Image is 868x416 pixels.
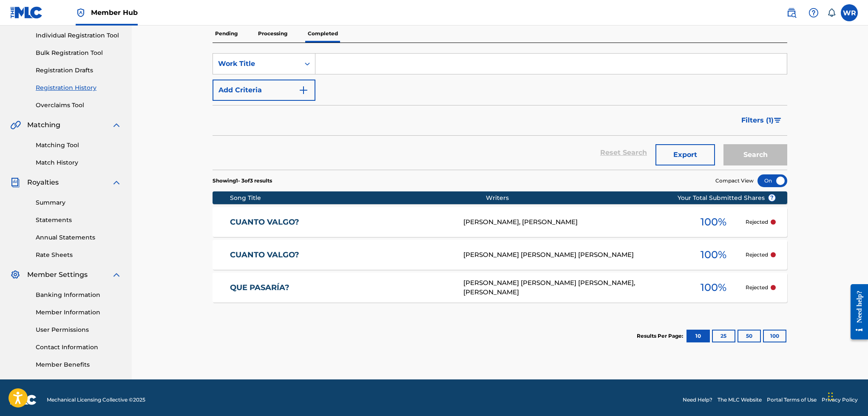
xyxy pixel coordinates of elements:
[305,25,340,43] p: Completed
[91,8,138,17] span: Member Hub
[213,80,315,101] button: Add Criteria
[230,194,486,202] div: Song Title
[463,250,682,260] div: [PERSON_NAME] [PERSON_NAME] [PERSON_NAME]
[213,25,240,43] p: Pending
[10,6,43,19] img: MLC Logo
[111,120,122,130] img: expand
[36,31,122,40] a: Individual Registration Tool
[786,8,797,18] img: search
[767,396,817,404] a: Portal Terms of Use
[10,177,20,188] img: Royalties
[769,194,775,201] span: ?
[47,396,145,404] span: Mechanical Licensing Collective © 2025
[213,53,787,170] form: Search Form
[36,198,122,207] a: Summary
[255,25,290,43] p: Processing
[36,325,122,334] a: User Permissions
[774,118,781,123] img: filter
[655,144,715,165] button: Export
[36,308,122,317] a: Member Information
[213,177,272,185] p: Showing 1 - 3 of 3 results
[27,120,60,130] span: Matching
[715,177,754,185] span: Compact View
[463,217,682,227] div: [PERSON_NAME], [PERSON_NAME]
[763,330,786,342] button: 100
[741,115,774,125] span: Filters ( 1 )
[683,396,712,404] a: Need Help?
[746,251,768,259] p: Rejected
[637,332,685,340] p: Results Per Page:
[701,280,726,295] span: 100 %
[111,270,122,280] img: expand
[463,278,682,297] div: [PERSON_NAME] [PERSON_NAME] [PERSON_NAME], [PERSON_NAME]
[738,330,761,342] button: 50
[825,375,868,416] iframe: Chat Widget
[827,9,836,17] div: Notifications
[712,330,735,342] button: 25
[36,251,122,259] a: Rate Sheets
[36,101,122,110] a: Overclaims Tool
[230,217,452,227] a: CUANTO VALGO?
[678,194,776,202] span: Your Total Submitted Shares
[36,158,122,167] a: Match History
[298,85,309,95] img: 9d2ae6d4665cec9f34b9.svg
[828,384,833,409] div: Arrastrar
[10,270,20,280] img: Member Settings
[111,177,122,188] img: expand
[36,48,122,57] a: Bulk Registration Tool
[746,284,768,291] p: Rejected
[486,194,704,202] div: Writers
[36,141,122,150] a: Matching Tool
[36,216,122,225] a: Statements
[10,120,21,130] img: Matching
[27,270,88,280] span: Member Settings
[805,4,822,21] div: Help
[36,66,122,75] a: Registration Drafts
[844,278,868,346] iframe: Resource Center
[36,233,122,242] a: Annual Statements
[841,4,858,21] div: User Menu
[36,83,122,92] a: Registration History
[736,110,787,131] button: Filters (1)
[783,4,800,21] a: Public Search
[76,8,86,18] img: Top Rightsholder
[825,375,868,416] div: Widget de chat
[808,8,819,18] img: help
[36,291,122,299] a: Banking Information
[36,360,122,369] a: Member Benefits
[822,396,858,404] a: Privacy Policy
[230,250,452,260] a: CUANTO VALGO?
[701,214,726,230] span: 100 %
[686,330,710,342] button: 10
[27,177,59,188] span: Royalties
[230,283,452,293] a: QUE PASARÍA?
[718,396,762,404] a: The MLC Website
[746,218,768,226] p: Rejected
[36,343,122,352] a: Contact Information
[701,247,726,262] span: 100 %
[218,59,295,69] div: Work Title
